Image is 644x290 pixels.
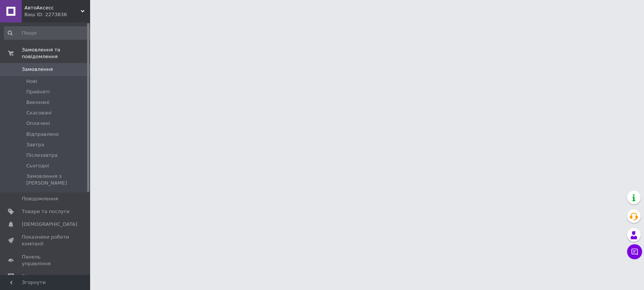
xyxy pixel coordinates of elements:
span: Післезавтра [26,152,57,159]
span: Завтра [26,141,44,148]
span: Замовлення з [PERSON_NAME] [26,173,90,186]
span: Відгуки [22,273,41,280]
div: Ваш ID: 2273836 [24,11,90,18]
span: Прийняті [26,89,50,95]
span: Виконані [26,99,50,106]
span: Скасовані [26,110,52,116]
span: Замовлення [22,66,53,73]
span: Замовлення та повідомлення [22,47,90,60]
input: Пошук [4,26,91,40]
span: Сьогодні [26,162,49,169]
span: Нові [26,78,37,85]
span: АвтоАксесс [24,5,81,11]
span: [DEMOGRAPHIC_DATA] [22,221,77,228]
span: Оплачені [26,120,50,127]
span: Панель управління [22,254,69,267]
span: Показники роботи компанії [22,234,69,247]
button: Чат з покупцем [627,244,642,259]
span: Товари та послуги [22,208,69,215]
span: Відправлено [26,131,59,138]
span: Повідомлення [22,195,58,202]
